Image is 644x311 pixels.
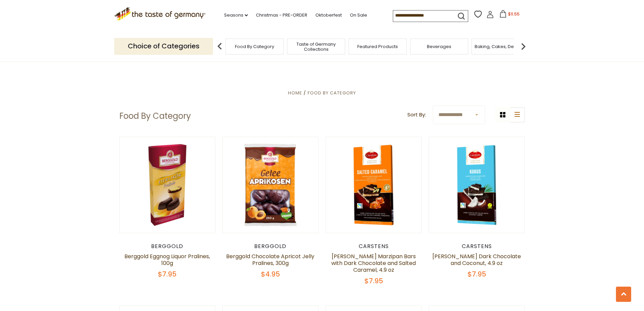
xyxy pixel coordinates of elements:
[475,44,527,49] a: Baking, Cakes, Desserts
[288,90,302,96] a: Home
[158,269,176,279] span: $7.95
[508,11,520,17] span: $11.55
[315,12,342,19] a: Oktoberfest
[114,38,213,54] p: Choice of Categories
[289,42,343,52] a: Taste of Germany Collections
[495,10,524,20] button: $11.55
[120,137,215,233] img: Berggold Eggnog Liquor Pralines, 100g
[235,44,274,49] a: Food By Category
[224,12,248,19] a: Seasons
[432,252,521,267] a: [PERSON_NAME] Dark Chocolate and Coconut, 4.9 oz
[326,137,422,233] img: Carstens Luebecker Marzipan Bars with Dark Chocolate and Salted Caramel, 4.9 oz
[226,252,314,267] a: Berggold Chocolate Apricot Jelly Pralines, 300g
[261,269,280,279] span: $4.95
[468,269,486,279] span: $7.95
[223,137,318,233] img: Berggold Chocolate Apricot Jelly Pralines, 300g
[256,12,307,19] a: Christmas - PRE-ORDER
[429,243,525,250] div: Carstens
[119,243,216,250] div: Berggold
[407,111,426,119] label: Sort By:
[517,40,530,53] img: next arrow
[308,90,356,96] a: Food By Category
[357,44,398,49] a: Featured Products
[222,243,319,250] div: Berggold
[124,252,210,267] a: Berggold Eggnog Liquor Pralines, 100g
[350,12,367,19] a: On Sale
[119,111,191,121] h1: Food By Category
[364,276,383,286] span: $7.95
[326,243,422,250] div: Carstens
[331,252,416,274] a: [PERSON_NAME] Marzipan Bars with Dark Chocolate and Salted Caramel, 4.9 oz
[213,40,226,53] img: previous arrow
[427,44,451,49] a: Beverages
[429,137,525,233] img: Carstens Luebecker Dark Chocolate and Coconut, 4.9 oz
